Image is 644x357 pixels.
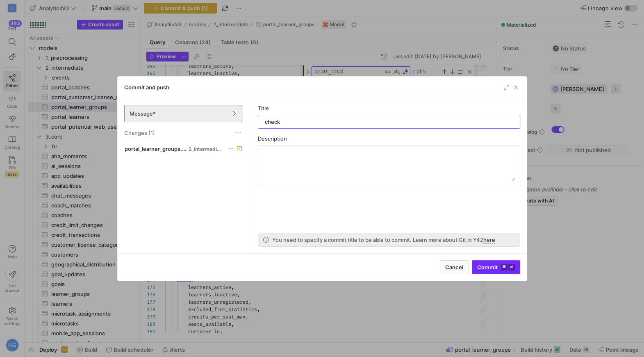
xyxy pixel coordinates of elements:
[258,105,269,111] span: Title
[501,264,507,271] kbd: ⌘
[124,105,242,122] button: Message*
[189,146,223,152] span: 2_intermediate
[123,143,244,154] button: portal_learner_groups.sql2_intermediate
[440,260,469,274] button: Cancel
[258,135,520,142] div: Description
[124,84,169,91] h3: Commit and push
[445,264,463,271] span: Cancel
[272,236,495,243] p: You need to specify a commit title to be able to commit. Learn more about Git in Y42
[483,236,495,243] a: here
[508,264,515,271] kbd: ⏎
[472,260,520,274] button: Commit⌘⏎
[477,264,515,271] span: Commit
[125,146,187,152] span: portal_learner_groups.sql
[124,130,155,136] span: Changes (1)
[130,110,156,117] span: Message*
